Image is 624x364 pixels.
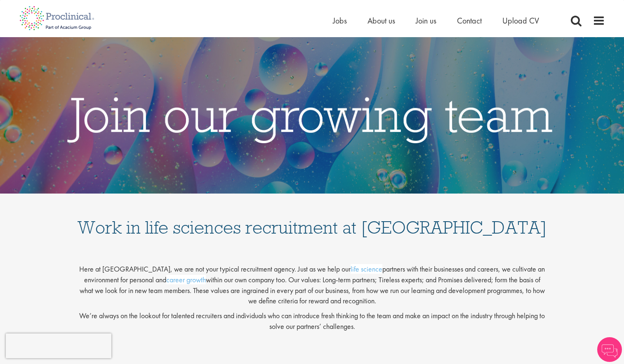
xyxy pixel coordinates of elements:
[77,310,547,331] p: We’re always on the lookout for talented recruiters and individuals who can introduce fresh think...
[367,15,395,26] a: About us
[457,15,482,26] a: Contact
[333,15,347,26] a: Jobs
[351,264,382,274] a: life science
[416,15,436,26] a: Join us
[597,337,622,362] img: Chatbot
[166,275,206,284] a: career growth
[77,257,547,306] p: Here at [GEOGRAPHIC_DATA], we are not your typical recruitment agency. Just as we help our partne...
[77,202,547,236] h1: Work in life sciences recruitment at [GEOGRAPHIC_DATA]
[6,333,111,358] iframe: reCAPTCHA
[502,15,539,26] a: Upload CV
